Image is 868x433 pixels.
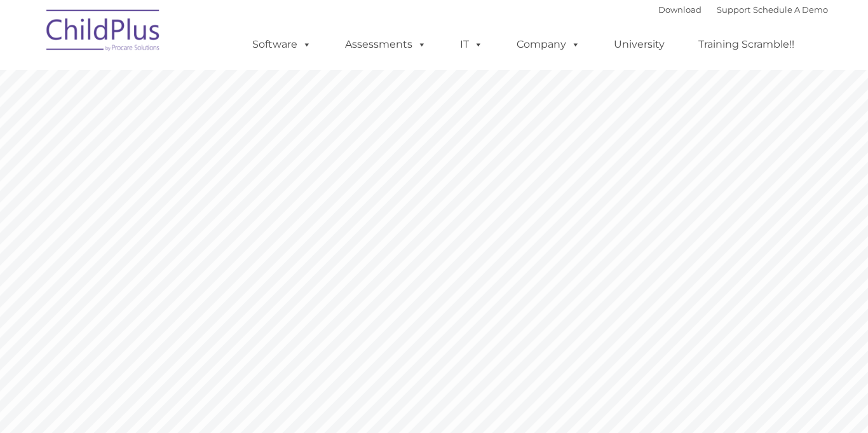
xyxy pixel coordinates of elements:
font: | [658,4,828,15]
a: University [601,32,677,57]
a: Software [240,32,324,57]
a: Download [658,4,702,15]
a: Training Scramble!! [686,32,807,57]
img: ChildPlus by Procare Solutions [40,1,167,64]
a: Company [504,32,593,57]
a: Schedule A Demo [753,4,828,15]
a: IT [447,32,496,57]
a: Assessments [332,32,439,57]
a: Support [717,4,750,15]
